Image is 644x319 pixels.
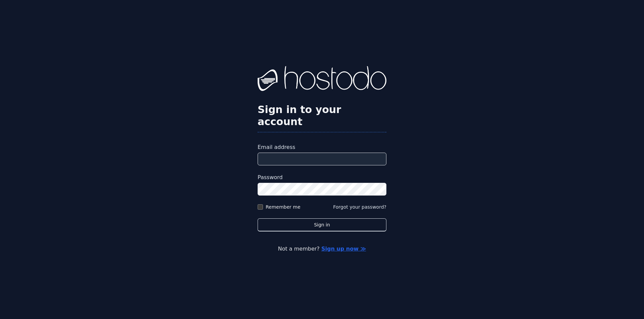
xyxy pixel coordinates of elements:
[333,204,386,210] button: Forgot your password?
[32,245,612,253] p: Not a member?
[321,246,366,252] a: Sign up now ≫
[258,173,386,181] label: Password
[258,66,386,93] img: Hostodo
[258,143,386,151] label: Email address
[266,204,301,210] label: Remember me
[258,104,386,128] h2: Sign in to your account
[258,218,386,231] button: Sign in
